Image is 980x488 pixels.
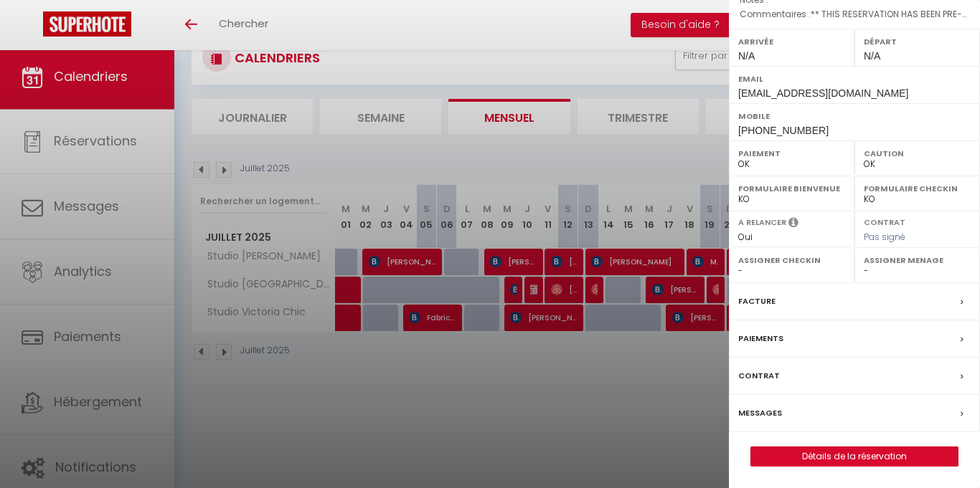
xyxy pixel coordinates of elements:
label: A relancer [738,216,786,229]
label: Contrat [864,216,905,226]
label: Paiements [738,331,783,346]
p: Commentaires : [740,7,969,21]
label: Email [738,72,971,86]
span: [PHONE_NUMBER] [738,125,829,136]
label: Formulaire Bienvenue [738,181,845,196]
span: Pas signé [864,231,905,243]
a: Détails de la réservation [751,447,958,466]
label: Formulaire Checkin [864,181,971,196]
label: Assigner Checkin [738,253,845,267]
span: [EMAIL_ADDRESS][DOMAIN_NAME] [738,87,908,99]
label: Caution [864,146,971,161]
label: Messages [738,406,782,421]
label: Paiement [738,146,845,161]
button: Détails de la réservation [750,446,958,467]
label: Départ [864,34,971,49]
label: Assigner Menage [864,253,971,267]
label: Mobile [738,109,971,123]
label: Arrivée [738,34,845,49]
i: Sélectionner OUI si vous souhaiter envoyer les séquences de messages post-checkout [788,216,798,232]
label: Facture [738,294,776,309]
span: N/A [738,50,755,62]
label: Contrat [738,368,780,383]
span: N/A [864,50,880,62]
